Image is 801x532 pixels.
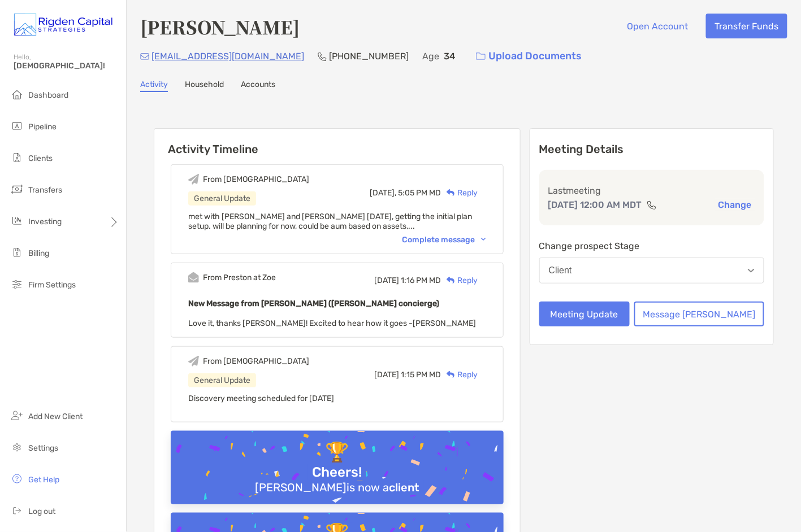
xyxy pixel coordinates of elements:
[389,481,419,494] b: client
[28,185,62,195] span: Transfers
[10,441,24,454] img: settings icon
[374,276,399,285] span: [DATE]
[398,188,441,198] span: 5:05 PM MD
[10,88,24,101] img: dashboard icon
[203,356,309,366] div: From [DEMOGRAPHIC_DATA]
[441,274,478,286] div: Reply
[441,369,478,381] div: Reply
[469,44,589,68] a: Upload Documents
[706,14,787,38] button: Transfer Funds
[10,504,24,517] img: logout icon
[634,302,764,326] button: Message [PERSON_NAME]
[402,235,486,245] div: Complete message
[548,198,642,212] p: [DATE] 12:00 AM MDT
[140,53,149,60] img: Email Icon
[10,246,24,259] img: billing icon
[28,122,57,132] span: Pipeline
[370,188,396,198] span: [DATE],
[171,431,504,529] img: Confetti
[476,53,486,60] img: button icon
[154,129,520,156] h6: Activity Timeline
[14,61,119,71] span: [DEMOGRAPHIC_DATA]!
[28,217,62,226] span: Investing
[10,151,24,164] img: clients icon
[151,49,304,63] p: [EMAIL_ADDRESS][DOMAIN_NAME]
[188,356,199,367] img: Event icon
[250,481,424,494] div: [PERSON_NAME] is now a
[140,80,168,92] a: Activity
[28,475,59,485] span: Get Help
[203,175,309,184] div: From [DEMOGRAPHIC_DATA]
[447,277,455,284] img: Reply icon
[539,302,630,326] button: Meeting Update
[539,239,764,253] p: Change prospect Stage
[10,214,24,228] img: investing icon
[481,238,486,241] img: Chevron icon
[308,464,366,481] div: Cheers!
[28,280,76,290] span: Firm Settings
[447,371,455,378] img: Reply icon
[28,412,83,421] span: Add New Client
[188,212,472,231] span: met with [PERSON_NAME] and [PERSON_NAME] [DATE], getting the initial plan setup. will be planning...
[185,80,224,92] a: Household
[203,273,276,282] div: From Preston at Zoe
[28,90,68,100] span: Dashboard
[549,265,572,276] div: Client
[140,14,300,40] h4: [PERSON_NAME]
[318,52,327,61] img: Phone Icon
[444,49,455,63] p: 34
[10,409,24,422] img: add_new_client icon
[188,299,439,308] b: New Message from [PERSON_NAME] ([PERSON_NAME] concierge)
[188,319,476,328] span: Love it, thanks [PERSON_NAME]! Excited to hear how it goes -[PERSON_NAME]
[188,174,199,185] img: Event icon
[10,119,24,133] img: pipeline icon
[374,370,399,380] span: [DATE]
[241,80,275,92] a: Accounts
[748,269,755,273] img: Open dropdown arrow
[447,189,455,197] img: Reply icon
[14,5,112,45] img: Zoe Logo
[188,191,256,206] div: General Update
[618,14,697,38] button: Open Account
[10,277,24,291] img: firm-settings icon
[647,200,657,210] img: communication type
[28,248,49,258] span: Billing
[188,272,199,283] img: Event icon
[329,49,409,63] p: [PHONE_NUMBER]
[539,142,764,156] p: Meeting Details
[28,507,55,516] span: Log out
[188,394,334,403] span: Discovery meeting scheduled for [DATE]
[441,187,478,199] div: Reply
[28,443,58,453] span: Settings
[10,182,24,196] img: transfers icon
[401,370,441,380] span: 1:15 PM MD
[539,258,764,284] button: Client
[715,199,755,211] button: Change
[28,154,53,163] span: Clients
[548,184,755,198] p: Last meeting
[401,276,441,285] span: 1:16 PM MD
[188,373,256,387] div: General Update
[321,441,353,464] div: 🏆
[10,472,24,486] img: get-help icon
[422,49,439,63] p: Age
